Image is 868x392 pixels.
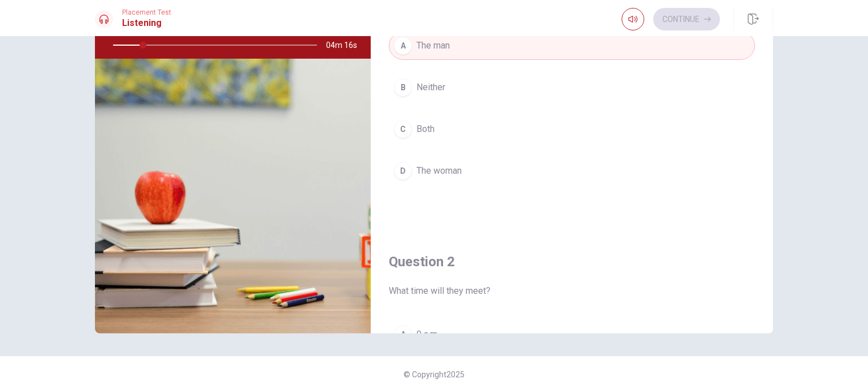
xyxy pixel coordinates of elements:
h1: Listening [122,16,171,30]
div: D [394,162,412,180]
span: The man [416,39,450,52]
button: BNeither [389,73,755,102]
button: DThe woman [389,157,755,185]
div: A [394,325,412,343]
span: © Copyright 2025 [403,370,465,379]
span: 9 a.m. [416,328,439,341]
img: Planning a Study Session [95,59,371,333]
div: A [394,37,412,55]
span: Both [416,122,435,136]
span: What time will they meet? [389,284,755,298]
span: Neither [416,81,445,94]
span: 04m 16s [326,32,366,59]
button: A9 a.m. [389,320,755,349]
h4: Question 2 [389,253,755,271]
button: CBoth [389,115,755,143]
button: AThe man [389,32,755,60]
span: The woman [416,164,462,178]
div: B [394,78,412,96]
div: C [394,120,412,138]
span: Placement Test [122,8,171,16]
